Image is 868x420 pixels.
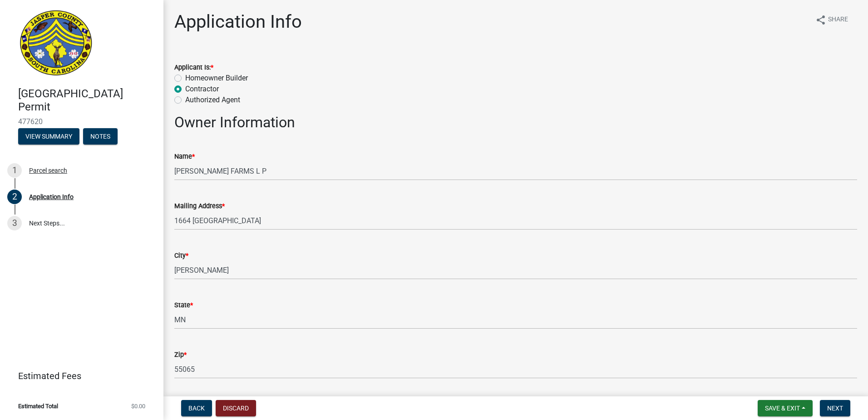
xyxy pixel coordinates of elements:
div: Application Info [29,194,74,200]
button: Discard [216,400,256,416]
label: Authorized Agent [185,95,240,105]
wm-modal-confirm: Notes [83,133,118,140]
div: 1 [7,163,22,178]
span: $0.00 [131,403,145,409]
h2: Owner Information [174,114,857,131]
label: Name [174,154,195,160]
button: shareShare [808,11,855,29]
label: Contractor [185,84,219,95]
label: City [174,253,188,259]
img: Jasper County, South Carolina [18,10,94,78]
button: Back [181,400,212,416]
label: Applicant Is: [174,65,213,71]
span: Next [827,405,843,412]
a: Estimated Fees [7,367,149,385]
i: share [815,15,826,25]
span: 477620 [18,117,145,126]
button: Save & Exit [758,400,813,416]
h4: [GEOGRAPHIC_DATA] Permit [18,87,156,114]
label: Mailing Address [174,203,225,210]
button: Next [820,400,850,416]
button: View Summary [18,128,79,145]
div: Parcel search [29,167,67,174]
div: 2 [7,190,22,204]
span: Back [188,405,205,412]
label: Homeowner Builder [185,73,248,84]
h1: Application Info [174,11,302,33]
label: State [174,302,193,309]
span: Estimated Total [18,403,58,409]
label: Zip [174,352,187,358]
wm-modal-confirm: Summary [18,133,79,140]
div: 3 [7,216,22,230]
span: Share [828,15,848,25]
span: Save & Exit [765,405,800,412]
button: Notes [83,128,118,145]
